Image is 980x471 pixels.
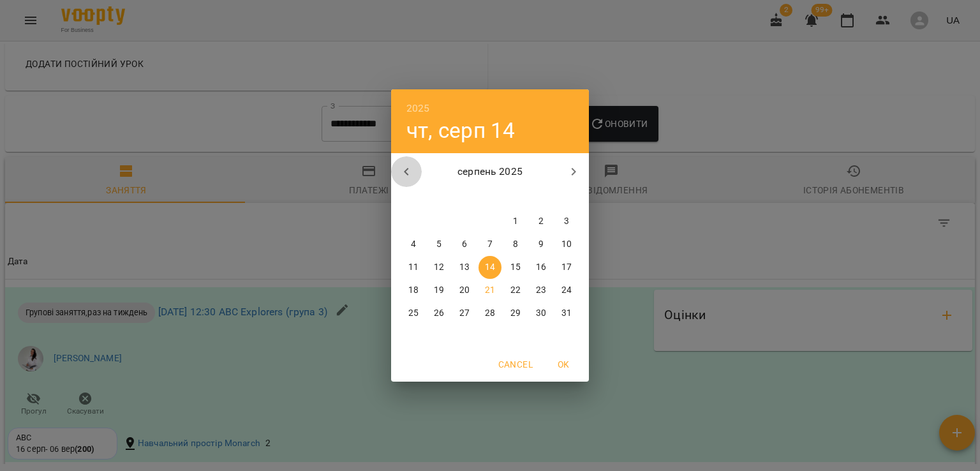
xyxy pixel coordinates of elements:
[504,233,527,256] button: 8
[453,256,476,279] button: 13
[561,238,572,251] p: 10
[498,357,533,372] span: Cancel
[427,279,450,302] button: 19
[555,191,578,204] span: нд
[543,353,584,376] button: OK
[479,233,501,256] button: 7
[453,279,476,302] button: 20
[555,302,578,325] button: 31
[513,238,518,251] p: 8
[479,191,501,204] span: чт
[530,302,553,325] button: 30
[406,100,430,117] button: 2025
[536,261,546,274] p: 16
[485,307,495,320] p: 28
[504,302,527,325] button: 29
[504,210,527,233] button: 1
[504,256,527,279] button: 15
[487,238,493,251] p: 7
[459,261,470,274] p: 13
[510,261,521,274] p: 15
[479,256,501,279] button: 14
[462,238,467,251] p: 6
[402,279,425,302] button: 18
[427,302,450,325] button: 26
[459,284,470,297] p: 20
[530,279,553,302] button: 23
[427,191,450,204] span: вт
[422,164,559,179] p: серпень 2025
[530,256,553,279] button: 16
[408,261,419,274] p: 11
[493,353,538,376] button: Cancel
[485,261,495,274] p: 14
[530,233,553,256] button: 9
[479,279,501,302] button: 21
[434,307,444,320] p: 26
[427,233,450,256] button: 5
[548,357,579,372] span: OK
[530,191,553,204] span: сб
[555,233,578,256] button: 10
[513,215,518,228] p: 1
[453,302,476,325] button: 27
[402,233,425,256] button: 4
[555,210,578,233] button: 3
[408,307,419,320] p: 25
[564,215,569,228] p: 3
[561,261,572,274] p: 17
[453,233,476,256] button: 6
[479,302,501,325] button: 28
[538,215,544,228] p: 2
[510,307,521,320] p: 29
[453,191,476,204] span: ср
[538,238,544,251] p: 9
[434,284,444,297] p: 19
[504,191,527,204] span: пт
[555,279,578,302] button: 24
[555,256,578,279] button: 17
[536,284,546,297] p: 23
[510,284,521,297] p: 22
[402,191,425,204] span: пн
[411,238,416,251] p: 4
[402,256,425,279] button: 11
[406,117,516,144] button: чт, серп 14
[408,284,419,297] p: 18
[561,284,572,297] p: 24
[504,279,527,302] button: 22
[561,307,572,320] p: 31
[436,238,442,251] p: 5
[536,307,546,320] p: 30
[530,210,553,233] button: 2
[459,307,470,320] p: 27
[434,261,444,274] p: 12
[485,284,495,297] p: 21
[427,256,450,279] button: 12
[402,302,425,325] button: 25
